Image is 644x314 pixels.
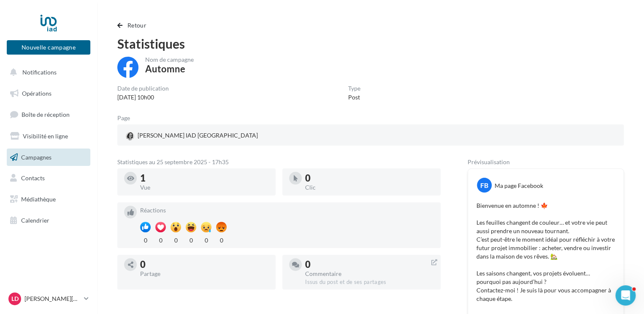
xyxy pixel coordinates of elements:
[117,93,169,102] div: [DATE] 10h00
[5,149,92,166] a: Campagnes
[145,64,185,74] div: Automne
[11,295,19,303] span: LD
[305,271,434,277] div: Commentaire
[5,127,92,145] a: Visibilité en ligne
[140,207,434,213] div: Réactions
[615,285,636,306] iframe: Intercom live chat
[127,22,146,29] span: Retour
[140,260,269,269] div: 0
[124,129,288,142] a: [PERSON_NAME] IAD [GEOGRAPHIC_DATA]
[140,271,269,277] div: Partage
[22,111,70,118] span: Boîte de réception
[495,182,543,190] div: Ma page Facebook
[21,174,45,182] span: Contacts
[21,196,56,203] span: Médiathèque
[22,69,57,76] span: Notifications
[5,190,92,208] a: Médiathèque
[145,57,194,63] div: Nom de campagne
[201,234,211,245] div: 0
[348,93,360,102] div: Post
[5,212,92,229] a: Calendrier
[305,174,434,183] div: 0
[22,90,51,97] span: Opérations
[21,153,51,160] span: Campagnes
[5,85,92,102] a: Opérations
[124,129,260,142] div: [PERSON_NAME] IAD [GEOGRAPHIC_DATA]
[140,185,269,190] div: Vue
[117,20,150,30] button: Retour
[305,278,434,286] div: Issus du post et de ses partages
[117,159,441,165] div: Statistiques au 25 septembre 2025 - 17h35
[5,105,92,124] a: Boîte de réception
[186,234,196,245] div: 0
[140,174,269,183] div: 1
[117,37,624,50] div: Statistiques
[476,201,615,303] p: Bienvenue en automne ! 🍁 Les feuilles changent de couleur… et votre vie peut aussi prendre un nou...
[24,295,81,303] p: [PERSON_NAME][DEMOGRAPHIC_DATA]
[117,115,137,121] div: Page
[21,217,49,224] span: Calendrier
[23,132,68,140] span: Visibilité en ligne
[477,178,492,193] div: FB
[7,291,90,307] a: LD [PERSON_NAME][DEMOGRAPHIC_DATA]
[468,159,624,165] div: Prévisualisation
[170,234,181,245] div: 0
[5,169,92,187] a: Contacts
[140,234,151,245] div: 0
[305,185,434,190] div: Clic
[7,40,90,55] button: Nouvelle campagne
[305,260,434,269] div: 0
[155,234,166,245] div: 0
[117,85,169,91] div: Date de publication
[348,85,360,91] div: Type
[216,234,227,245] div: 0
[5,63,89,81] button: Notifications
